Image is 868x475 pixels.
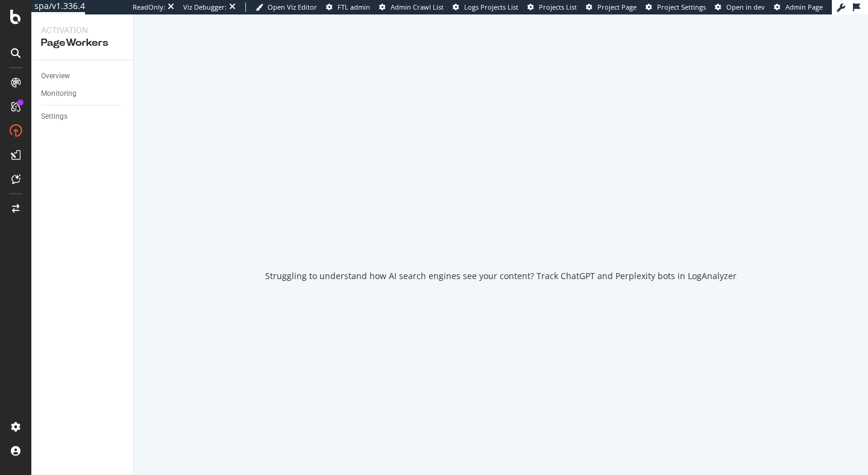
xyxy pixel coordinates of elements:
[715,2,765,12] a: Open in dev
[41,110,68,123] div: Settings
[785,2,823,11] span: Admin Page
[539,2,577,11] span: Projects List
[527,2,577,12] a: Projects List
[464,2,518,11] span: Logs Projects List
[41,36,124,50] div: PageWorkers
[453,2,518,12] a: Logs Projects List
[391,2,444,11] span: Admin Crawl List
[265,270,737,282] div: Struggling to understand how AI search engines see your content? Track ChatGPT and Perplexity bot...
[41,87,77,100] div: Monitoring
[256,2,317,12] a: Open Viz Editor
[458,207,544,251] div: animation
[326,2,370,12] a: FTL admin
[41,24,124,36] div: Activation
[268,2,317,11] span: Open Viz Editor
[41,70,70,83] div: Overview
[726,2,765,11] span: Open in dev
[133,2,165,12] div: ReadOnly:
[646,2,706,12] a: Project Settings
[597,2,637,11] span: Project Page
[41,70,125,83] a: Overview
[41,87,125,100] a: Monitoring
[338,2,370,11] span: FTL admin
[41,110,125,123] a: Settings
[774,2,823,12] a: Admin Page
[586,2,637,12] a: Project Page
[657,2,706,11] span: Project Settings
[379,2,444,12] a: Admin Crawl List
[183,2,227,12] div: Viz Debugger:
